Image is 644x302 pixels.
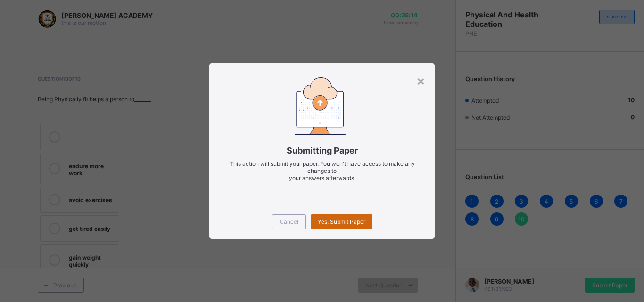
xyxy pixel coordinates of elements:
span: Submitting Paper [223,146,421,155]
span: Cancel [280,218,298,225]
span: Yes, Submit Paper [318,218,365,225]
span: This action will submit your paper. You won't have access to make any changes to your answers aft... [230,160,415,181]
div: × [416,73,425,89]
img: submitting-paper.7509aad6ec86be490e328e6d2a33d40a.svg [295,77,346,134]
